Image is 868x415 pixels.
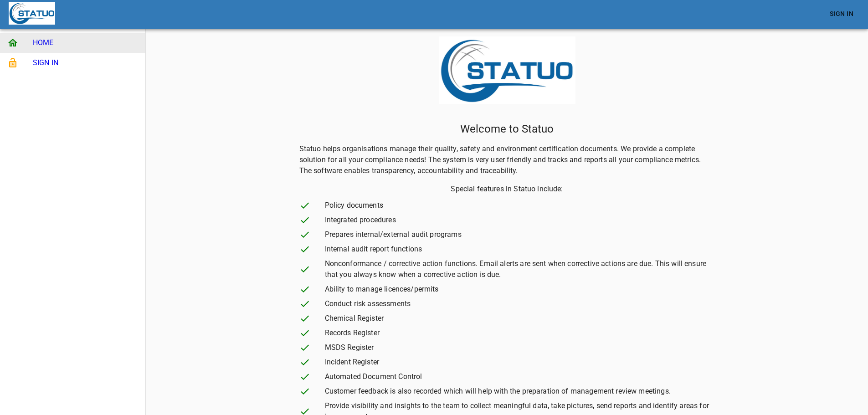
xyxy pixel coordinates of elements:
p: Welcome to Statuo [460,122,554,136]
a: Sign In [826,5,857,22]
span: Incident Register [325,357,715,368]
p: Statuo helps organisations manage their quality, safety and environment certification documents. ... [299,143,715,176]
span: SIGN IN [33,57,138,68]
span: Ability to manage licences/permits [325,284,715,295]
span: HOME [33,37,138,48]
span: Prepares internal/external audit programs [325,229,715,240]
img: Logo [439,36,575,104]
span: Integrated procedures [325,215,715,225]
span: MSDS Register [325,342,715,353]
span: Chemical Register [325,313,715,324]
span: Automated Document Control [325,371,715,382]
img: Statuo [9,2,55,25]
span: Records Register [325,328,715,338]
span: Conduct risk assessments [325,298,715,309]
span: Internal audit report functions [325,244,715,255]
p: Special features in Statuo include: [451,184,563,195]
span: Sign In [830,8,853,20]
span: Policy documents [325,200,715,211]
span: Nonconformance / corrective action functions. Email alerts are sent when corrective actions are d... [325,258,715,280]
span: Customer feedback is also recorded which will help with the preparation of management review meet... [325,386,715,397]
